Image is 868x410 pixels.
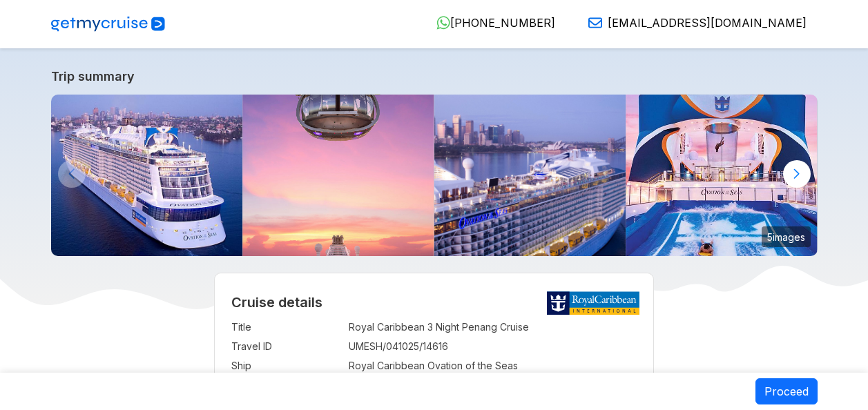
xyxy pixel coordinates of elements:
td: UMESH/041025/14616 [349,337,637,356]
small: 5 images [762,226,811,247]
td: Ship [231,356,342,375]
h2: Cruise details [231,294,637,311]
td: Royal Caribbean 3 Night Penang Cruise [349,318,637,337]
img: ovation-of-the-seas-departing-from-sydney.jpg [434,95,626,256]
img: WhatsApp [436,16,450,30]
img: ovation-exterior-back-aerial-sunset-port-ship.jpg [51,95,243,256]
button: Proceed [755,378,818,404]
img: Email [588,16,602,30]
a: [EMAIL_ADDRESS][DOMAIN_NAME] [577,16,807,30]
td: Royal Caribbean Ovation of the Seas [349,356,637,375]
td: Title [231,318,342,337]
a: Trip summary [51,69,818,84]
span: [EMAIL_ADDRESS][DOMAIN_NAME] [608,16,807,30]
a: [PHONE_NUMBER] [425,16,555,30]
td: : [342,337,349,356]
td: : [342,356,349,375]
td: Travel ID [231,337,342,356]
img: ovation-of-the-seas-flowrider-sunset.jpg [626,95,818,256]
img: north-star-sunset-ovation-of-the-seas.jpg [242,95,434,256]
td: : [342,318,349,337]
span: [PHONE_NUMBER] [450,16,555,30]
